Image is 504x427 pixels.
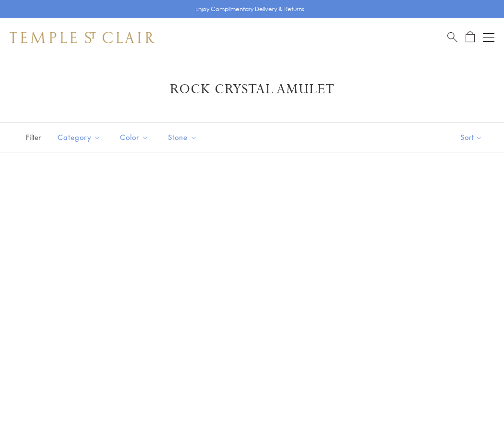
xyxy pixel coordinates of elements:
[466,31,475,43] a: Open Shopping Bag
[10,32,155,43] img: Temple St. Clair
[50,126,108,148] button: Category
[161,126,204,148] button: Stone
[163,131,204,143] span: Stone
[113,126,156,148] button: Color
[447,31,457,43] a: Search
[24,81,480,98] h1: Rock Crystal Amulet
[53,131,108,143] span: Category
[195,4,304,14] p: Enjoy Complimentary Delivery & Returns
[439,123,504,152] button: Show sort by
[483,32,494,43] button: Open navigation
[115,131,156,143] span: Color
